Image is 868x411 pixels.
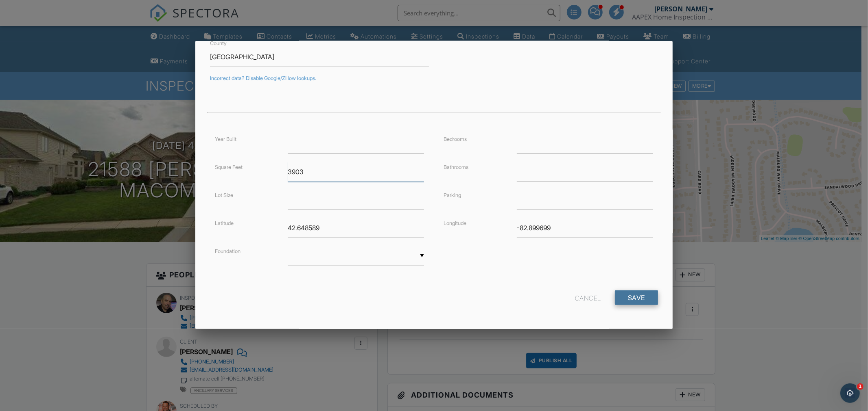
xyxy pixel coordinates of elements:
[444,136,467,142] label: Bedrooms
[575,290,601,305] div: Cancel
[215,164,243,170] label: Square Feet
[444,164,468,170] label: Bathrooms
[840,383,860,403] iframe: Intercom live chat
[215,220,234,226] label: Latitude
[444,220,466,226] label: Longitude
[215,136,236,142] label: Year Built
[857,383,864,390] span: 1
[210,75,658,82] div: Incorrect data? Disable Google/Zillow lookups.
[215,192,233,198] label: Lot Size
[210,40,227,46] label: County
[444,192,461,198] label: Parking
[215,248,241,254] label: Foundation
[615,290,658,305] input: Save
